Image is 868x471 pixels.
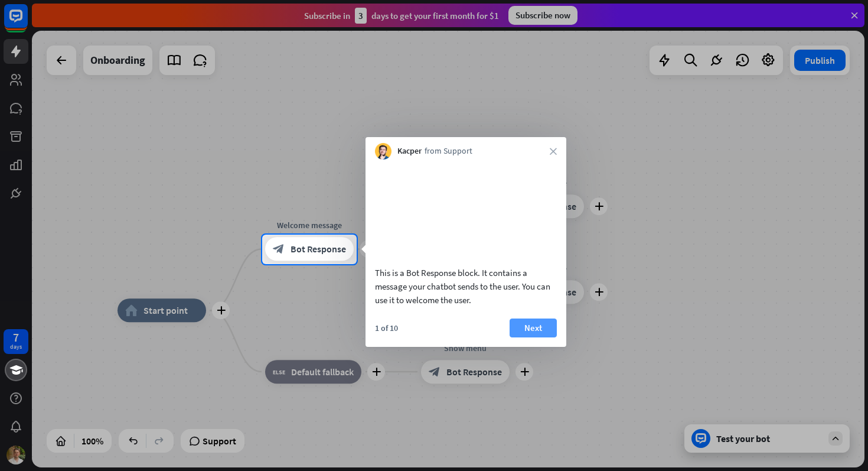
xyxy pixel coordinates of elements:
[510,319,557,337] button: Next
[9,5,45,40] button: Open LiveChat chat widget
[375,266,557,307] div: This is a Bot Response block. It contains a message your chatbot sends to the user. You can use i...
[375,323,398,333] div: 1 of 10
[397,145,422,157] span: Kacper
[550,148,557,155] i: close
[273,243,285,255] i: block_bot_response
[425,145,472,157] span: from Support
[291,243,346,255] span: Bot Response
